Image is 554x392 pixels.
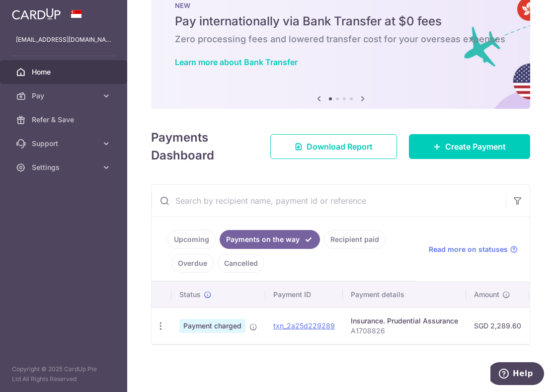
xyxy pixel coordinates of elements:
h4: Payments Dashboard [151,129,252,164]
input: Search by recipient name, payment id or reference [152,185,506,217]
span: Refer & Save [32,115,97,125]
a: Upcoming [167,230,216,249]
a: txn_2a25d229289 [273,321,335,330]
a: Learn more about Bank Transfer [175,57,298,67]
span: Payment charged [179,319,245,333]
a: Create Payment [409,134,530,159]
h6: Zero processing fees and lowered transfer cost for your overseas expenses [175,33,506,45]
span: Home [32,67,97,77]
th: Payment details [343,282,466,308]
span: Create Payment [445,141,506,153]
a: Cancelled [218,254,264,273]
p: [EMAIL_ADDRESS][DOMAIN_NAME] [16,35,111,45]
th: Payment ID [265,282,343,308]
img: CardUp [12,8,61,20]
span: Support [32,139,97,149]
a: Read more on statuses [429,244,518,254]
span: Pay [32,91,97,101]
span: Download Report [307,141,373,153]
div: Insurance. Prudential Assurance [351,316,458,326]
a: Download Report [270,134,397,159]
span: Settings [32,162,97,172]
iframe: Opens a widget where you can find more information [490,362,544,387]
a: Recipient paid [324,230,386,249]
a: Overdue [171,254,214,273]
p: A1708826 [351,326,458,336]
span: Status [179,290,201,300]
a: Payments on the way [220,230,320,249]
h5: Pay internationally via Bank Transfer at $0 fees [175,13,506,29]
span: Amount [474,290,499,300]
td: SGD 2,289.60 [466,308,529,344]
p: NEW [175,1,506,9]
span: Read more on statuses [429,244,508,254]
